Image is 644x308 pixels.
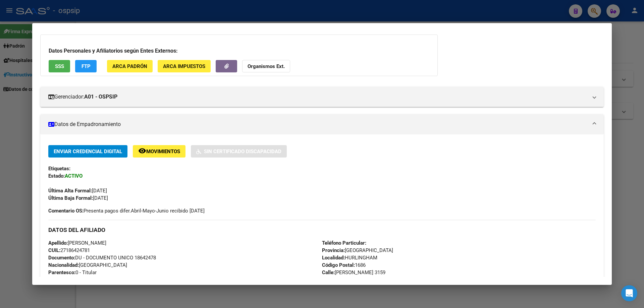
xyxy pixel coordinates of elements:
button: FTP [75,60,97,72]
strong: Etiquetas: [48,166,70,172]
button: ARCA Padrón [107,60,153,72]
strong: Última Alta Formal: [48,188,92,194]
strong: Comentario OS: [48,208,84,214]
mat-expansion-panel-header: Datos de Empadronamiento [40,114,604,134]
span: DU - DOCUMENTO UNICO 18642478 [48,255,156,261]
span: [GEOGRAPHIC_DATA] [48,262,127,268]
span: ARCA Padrón [112,63,147,69]
span: ARCA Impuestos [163,63,205,69]
span: 0 - Titular [48,269,97,275]
strong: Provincia: [322,247,345,253]
span: SSS [55,63,64,69]
span: Presenta pagos difer.Abril-Mayo-Junio recibido [DATE] [48,207,205,214]
strong: Última Baja Formal: [48,195,93,201]
strong: ACTIVO [65,173,83,179]
button: ARCA Impuestos [158,60,211,72]
mat-panel-title: Datos de Empadronamiento [48,120,588,128]
button: Enviar Credencial Digital [48,145,127,158]
strong: Estado: [48,173,65,179]
span: [PERSON_NAME] [48,240,106,246]
span: [PERSON_NAME] 3159 [322,269,385,275]
button: Organismos Ext. [242,60,290,72]
strong: Teléfono Particular: [322,240,366,246]
span: HURLINGHAM [322,255,377,261]
span: [DATE] [48,195,108,201]
mat-panel-title: Gerenciador: [48,93,588,101]
mat-expansion-panel-header: Gerenciador:A01 - OSPSIP [40,87,604,107]
span: Movimientos [146,148,180,155]
mat-icon: remove_red_eye [138,147,146,155]
h3: DATOS DEL AFILIADO [48,226,596,234]
span: 1686 [322,262,366,268]
span: Enviar Credencial Digital [54,148,122,155]
span: Sin Certificado Discapacidad [204,148,281,155]
strong: CUIL: [48,247,60,253]
span: [GEOGRAPHIC_DATA] [322,247,393,253]
strong: Código Postal: [322,262,355,268]
div: Open Intercom Messenger [621,285,637,301]
strong: Documento: [48,255,75,261]
strong: Parentesco: [48,269,75,275]
strong: Organismos Ext. [248,63,285,69]
strong: Localidad: [322,255,345,261]
strong: A01 - OSPSIP [84,93,117,101]
span: FTP [82,63,91,69]
span: [DATE] [48,188,107,194]
button: SSS [49,60,70,72]
strong: Nacionalidad: [48,262,79,268]
strong: Calle: [322,269,335,275]
strong: Apellido: [48,240,68,246]
button: Sin Certificado Discapacidad [191,145,287,158]
span: 27186424781 [48,247,90,253]
button: Movimientos [133,145,185,158]
h3: Datos Personales y Afiliatorios según Entes Externos: [49,47,429,55]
